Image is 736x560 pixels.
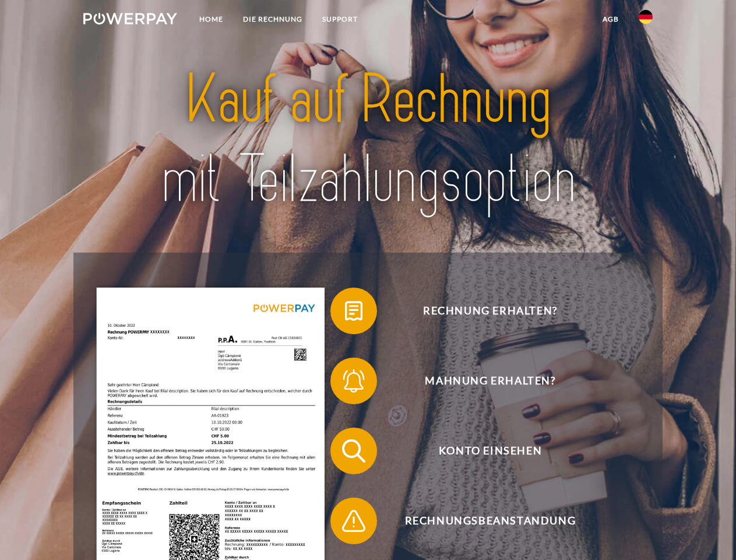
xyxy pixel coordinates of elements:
a: SUPPORT [312,9,368,30]
img: qb_bill.svg [339,296,368,325]
img: de [639,10,653,24]
span: Konto einsehen [347,428,633,474]
button: Mahnung erhalten? [330,358,633,404]
span: Rechnungsbeanstandung [347,498,633,544]
img: qb_bell.svg [339,366,368,395]
button: Konto einsehen [330,428,633,474]
img: qb_warning.svg [339,506,368,535]
button: Rechnungsbeanstandung [330,498,633,544]
img: logo-powerpay-white.svg [83,13,177,24]
img: qb_search.svg [339,436,368,466]
button: Rechnung erhalten? [330,288,633,334]
img: title-powerpay_de.svg [111,56,625,223]
a: agb [593,9,629,30]
span: Mahnung erhalten? [347,358,633,404]
a: DIE RECHNUNG [233,9,312,30]
span: Rechnung erhalten? [347,288,633,334]
a: Home [189,9,233,30]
